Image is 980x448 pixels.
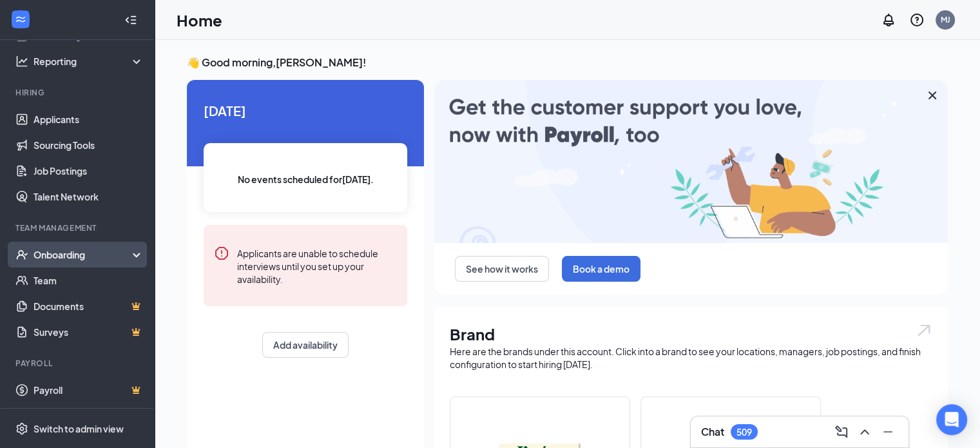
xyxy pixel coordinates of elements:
div: Applicants are unable to schedule interviews until you set up your availability. [237,246,397,286]
a: DocumentsCrown [34,293,144,319]
h1: Home [177,9,222,31]
div: Reporting [34,55,144,68]
button: Minimize [878,422,898,442]
svg: Notifications [881,12,896,28]
img: open.6027fd2a22e1237b5b06.svg [916,323,932,338]
button: See how it works [455,256,549,282]
a: Applicants [34,106,144,132]
div: Switch to admin view [34,422,124,435]
a: SurveysCrown [34,319,144,345]
svg: Error [214,246,229,261]
svg: Collapse [124,14,137,26]
span: [DATE] [204,101,407,121]
div: MJ [941,14,950,25]
div: 509 [736,427,752,438]
span: No events scheduled for [DATE] . [238,172,374,186]
svg: Settings [15,422,28,435]
button: Add availability [262,332,349,358]
div: Open Intercom Messenger [936,404,967,435]
svg: UserCheck [15,248,28,261]
div: Payroll [15,358,141,369]
svg: ChevronUp [857,424,872,440]
a: Team [34,268,144,293]
button: ComposeMessage [831,422,852,442]
a: PayrollCrown [34,377,144,403]
h1: Brand [450,323,932,345]
h3: Chat [701,425,724,439]
div: Here are the brands under this account. Click into a brand to see your locations, managers, job p... [450,345,932,371]
div: Hiring [15,87,141,98]
svg: Analysis [15,55,28,68]
button: ChevronUp [854,422,875,442]
a: Sourcing Tools [34,132,144,158]
svg: QuestionInfo [909,12,925,28]
svg: ComposeMessage [834,424,849,440]
img: payroll-large.gif [434,80,948,243]
a: Talent Network [34,184,144,209]
div: Team Management [15,222,141,233]
button: Book a demo [562,256,640,282]
a: Job Postings [34,158,144,184]
div: Onboarding [34,248,133,261]
svg: Minimize [880,424,896,440]
h3: 👋 Good morning, [PERSON_NAME] ! [187,55,948,70]
svg: WorkstreamLogo [14,13,27,26]
svg: Cross [925,88,940,103]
